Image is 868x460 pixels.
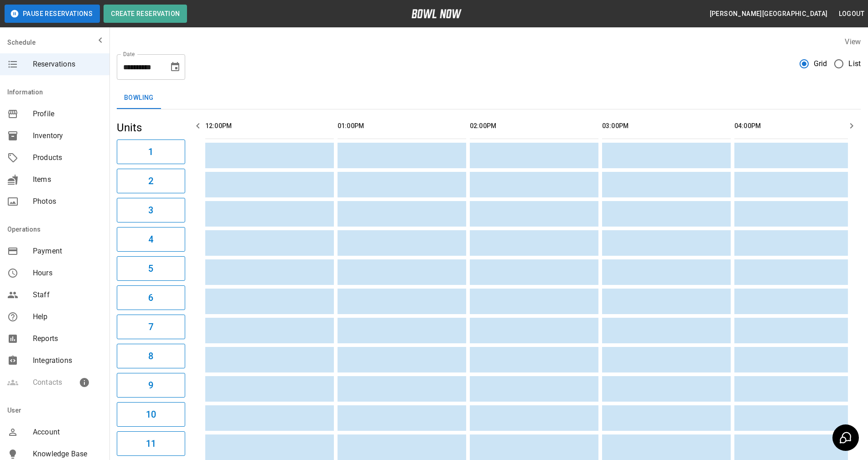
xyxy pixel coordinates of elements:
[148,232,153,247] h6: 4
[117,87,861,109] div: inventory tabs
[33,355,102,366] span: Integrations
[148,174,153,188] h6: 2
[205,113,334,139] th: 12:00PM
[146,407,156,422] h6: 10
[706,5,832,22] button: [PERSON_NAME][GEOGRAPHIC_DATA]
[33,333,102,344] span: Reports
[148,203,153,217] h6: 3
[33,152,102,163] span: Products
[33,130,102,141] span: Inventory
[117,169,185,193] button: 2
[5,5,100,23] button: Pause Reservations
[117,120,185,135] h5: Units
[117,227,185,252] button: 4
[148,261,153,276] h6: 5
[470,113,598,139] th: 02:00PM
[148,290,153,305] h6: 6
[117,198,185,222] button: 3
[835,5,868,22] button: Logout
[148,145,153,159] h6: 1
[338,113,466,139] th: 01:00PM
[33,311,102,322] span: Help
[117,87,161,109] button: Bowling
[845,37,861,46] label: View
[146,436,156,451] h6: 11
[33,449,102,460] span: Knowledge Base
[117,285,185,310] button: 6
[33,246,102,257] span: Payment
[148,320,153,334] h6: 7
[33,109,102,119] span: Profile
[848,58,861,69] span: List
[117,315,185,339] button: 7
[166,58,184,76] button: Choose date, selected date is Sep 7, 2025
[33,268,102,279] span: Hours
[33,174,102,185] span: Items
[602,113,731,139] th: 03:00PM
[117,256,185,281] button: 5
[104,5,187,23] button: Create Reservation
[117,140,185,164] button: 1
[411,9,462,18] img: logo
[117,402,185,427] button: 10
[148,378,153,393] h6: 9
[33,289,102,300] span: Staff
[33,196,102,207] span: Photos
[148,349,153,363] h6: 8
[33,59,102,70] span: Reservations
[814,58,827,69] span: Grid
[117,373,185,398] button: 9
[117,431,185,456] button: 11
[33,427,102,438] span: Account
[117,344,185,368] button: 8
